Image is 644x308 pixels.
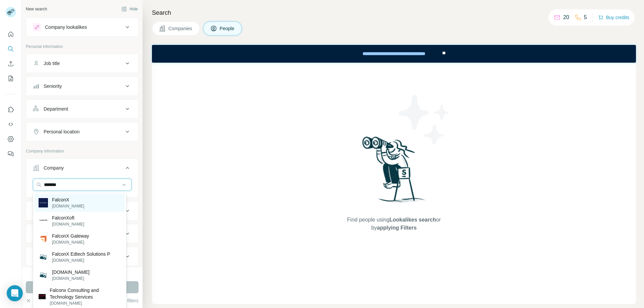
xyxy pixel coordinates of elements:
[394,89,454,150] img: Surfe Illustration - Stars
[26,78,138,94] button: Seniority
[44,83,62,89] div: Seniority
[26,148,139,154] p: Company information
[389,217,436,223] span: Lookalikes search
[26,226,138,242] button: HQ location
[52,233,89,239] p: FalconX Gateway
[39,198,48,207] img: FalconX
[584,13,587,21] p: 5
[52,257,110,263] p: [DOMAIN_NAME]
[39,293,46,300] img: Falconx Consulting and Technology Services
[377,225,417,231] span: applying Filters
[340,216,447,232] span: Find people using or by
[26,160,138,179] button: Company
[152,8,636,17] h4: Search
[52,251,110,257] p: FalconX Edtech Solutions P
[598,13,629,22] button: Buy credits
[52,239,89,245] p: [DOMAIN_NAME]
[26,297,45,304] button: Clear
[5,118,16,130] button: Use Surfe API
[52,221,84,227] p: [DOMAIN_NAME]
[5,104,16,116] button: Use Surfe on LinkedIn
[26,124,138,140] button: Personal location
[44,128,79,135] div: Personal location
[5,28,16,40] button: Quick start
[5,72,16,84] button: My lists
[44,106,68,112] div: Department
[52,269,90,275] p: [DOMAIN_NAME]
[50,300,121,306] p: [DOMAIN_NAME]
[26,101,138,117] button: Department
[26,44,139,50] p: Personal information
[26,19,138,35] button: Company lookalikes
[44,60,60,67] div: Job title
[563,13,569,21] p: 20
[52,203,84,209] p: [DOMAIN_NAME]
[117,4,143,14] button: Hide
[26,55,138,71] button: Job title
[168,25,193,32] span: Companies
[44,165,64,171] div: Company
[26,6,47,12] div: New search
[152,45,636,63] iframe: Banner
[50,287,121,300] p: Falconx Consulting and Technology Services
[52,275,90,282] p: [DOMAIN_NAME]
[39,216,48,226] img: FalconXoft
[5,58,16,70] button: Enrich CSV
[26,203,138,219] button: Industry
[52,214,84,221] p: FalconXoft
[39,270,48,280] img: falconx.in
[39,234,48,244] img: FalconX Gateway
[39,252,48,262] img: FalconX Edtech Solutions P
[220,25,235,32] span: People
[5,43,16,55] button: Search
[5,133,16,145] button: Dashboard
[359,135,429,209] img: Surfe Illustration - Woman searching with binoculars
[7,285,23,301] div: Open Intercom Messenger
[5,148,16,160] button: Feedback
[45,24,87,30] div: Company lookalikes
[26,248,138,264] button: Annual revenue ($)
[52,196,84,203] p: FalconX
